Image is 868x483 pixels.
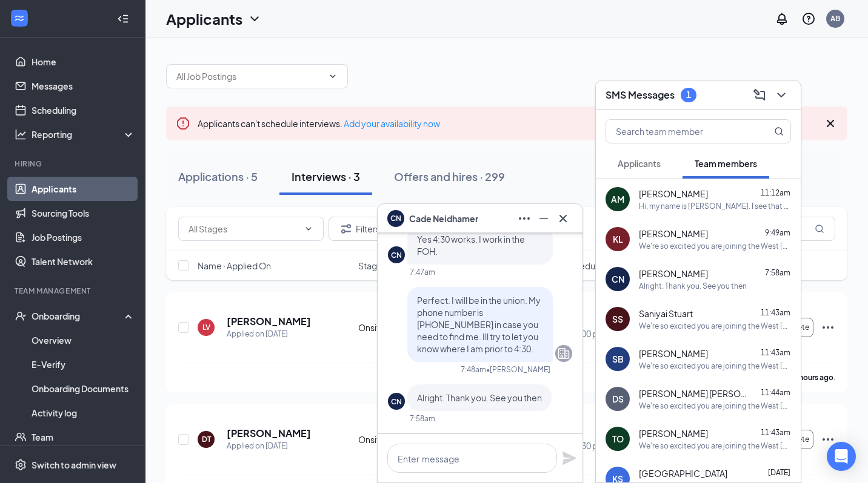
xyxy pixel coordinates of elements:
h1: Applicants [166,8,242,29]
svg: Settings [15,459,27,471]
input: Search team member [606,120,750,143]
div: Switch to admin view [32,459,116,471]
a: Messages [32,74,135,98]
div: 7:48am [461,364,486,375]
span: [PERSON_NAME] [639,268,708,280]
button: Filter Filters [329,217,390,241]
span: Perfect. I will be in the union. My phone number is [PHONE_NUMBER] in case you need to find me. I... [417,295,541,354]
svg: Analysis [15,128,27,140]
div: Onboarding [32,310,125,322]
a: Scheduling [32,98,135,122]
a: Add your availability now [344,118,440,129]
div: We're so excited you are joining the West [PERSON_NAME] [LA] [DEMOGRAPHIC_DATA]-fil-Ateam ! Do yo... [639,401,791,411]
span: [PERSON_NAME] [639,188,708,200]
svg: Minimize [536,211,551,226]
div: DT [202,434,211,444]
span: 11:44am [761,388,790,397]
span: [GEOGRAPHIC_DATA] [639,467,727,479]
button: ChevronDown [772,85,791,105]
div: Team Management [15,286,133,296]
span: [PERSON_NAME] [PERSON_NAME] [639,387,748,399]
span: 7:58am [765,268,790,277]
a: Onboarding Documents [32,376,135,401]
svg: Plane [562,451,576,465]
div: KL [613,233,623,245]
a: Sourcing Tools [32,201,135,225]
input: All Job Postings [176,70,323,83]
div: Interviews · 3 [292,169,360,184]
div: 7:47am [410,267,435,277]
span: Stage [358,260,382,272]
span: Team members [695,158,757,169]
svg: ChevronDown [304,224,313,234]
span: [DATE] [768,468,790,477]
div: Open Intercom Messenger [827,442,856,471]
div: AM [611,193,624,205]
svg: Cross [556,211,570,226]
svg: MagnifyingGlass [815,224,824,234]
svg: Notifications [775,11,789,26]
svg: ChevronDown [774,88,789,102]
div: Alright. Thank you. See you then [639,281,747,291]
div: We're so excited you are joining the West [PERSON_NAME] [LA] [DEMOGRAPHIC_DATA]-fil-Ateam ! Do yo... [639,321,791,331]
svg: Ellipses [821,320,835,335]
span: 11:43am [761,348,790,357]
svg: ChevronDown [247,11,262,26]
span: [PERSON_NAME] [639,427,708,439]
svg: Ellipses [517,211,532,226]
div: Applied on [DATE] [227,440,311,452]
h3: SMS Messages [606,88,675,102]
span: Cade Neidhamer [409,212,478,225]
input: All Stages [189,222,299,235]
div: LV [202,322,210,332]
button: ComposeMessage [750,85,769,105]
svg: ChevronDown [328,71,338,81]
svg: Collapse [117,13,129,25]
span: Applicants [618,158,661,169]
div: CN [391,250,402,260]
div: Applications · 5 [178,169,258,184]
div: Hi, my name is [PERSON_NAME]. I see that you currently work for SLU. I see your application and i... [639,201,791,211]
div: Onsite Interview [358,321,435,333]
div: Reporting [32,128,136,140]
div: We're so excited you are joining the West [PERSON_NAME] [LA] [DEMOGRAPHIC_DATA]-fil-Ateam ! Do yo... [639,441,791,451]
svg: QuestionInfo [801,11,816,26]
button: Cross [553,209,573,228]
svg: Company [556,346,571,361]
button: Minimize [534,209,553,228]
div: DS [612,393,624,405]
div: Onsite Interview [358,433,435,445]
span: Yes 4:30 works. I work in the FOH. [417,234,525,257]
div: We're so excited you are joining the West [PERSON_NAME] [LA] [DEMOGRAPHIC_DATA]-fil-Ateam ! Do yo... [639,241,791,251]
span: • [PERSON_NAME] [486,364,550,375]
svg: MagnifyingGlass [774,126,784,136]
a: Home [32,50,135,74]
h5: [PERSON_NAME] [227,427,311,440]
div: SB [612,353,624,365]
a: E-Verify [32,352,135,376]
div: We're so excited you are joining the West [PERSON_NAME] [LA] [DEMOGRAPHIC_DATA]-fil-Ateam ! Do yo... [639,361,791,371]
span: Applicants can't schedule interviews. [198,118,440,129]
span: Alright. Thank you. See you then [417,392,542,403]
div: AB [830,13,840,24]
span: [PERSON_NAME] [639,228,708,240]
a: Applicants [32,177,135,201]
div: 1 [686,90,691,100]
svg: Error [176,116,190,131]
a: Team [32,425,135,449]
a: Talent Network [32,249,135,274]
span: 9:49am [765,228,790,237]
div: CN [391,396,402,407]
h5: [PERSON_NAME] [227,315,311,328]
a: Overview [32,328,135,352]
div: TO [612,433,624,445]
span: 11:12am [761,188,790,197]
span: [PERSON_NAME] [639,347,708,360]
div: CN [612,273,624,285]
b: 19 hours ago [789,373,833,382]
span: 11:43am [761,308,790,317]
a: Activity log [32,401,135,425]
svg: ComposeMessage [752,88,767,102]
svg: WorkstreamLogo [13,12,25,24]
